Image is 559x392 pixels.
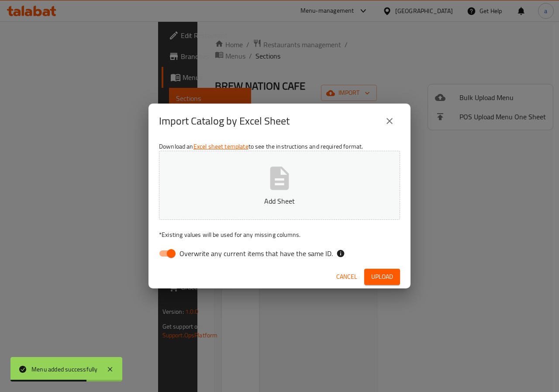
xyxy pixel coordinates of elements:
[159,151,400,220] button: Add Sheet
[336,271,357,282] span: Cancel
[364,269,400,285] button: Upload
[159,230,400,239] p: Existing values will be used for any missing columns.
[193,141,248,152] a: Excel sheet template
[31,364,98,374] div: Menu added successfully
[159,114,290,128] h2: Import Catalog by Excel Sheet
[371,271,393,282] span: Upload
[379,111,400,132] button: close
[148,139,411,265] div: Download an to see the instructions and required format.
[336,249,345,258] svg: If the overwrite option isn't selected, then the items that match an existing ID will be ignored ...
[173,196,386,206] p: Add Sheet
[179,248,333,259] span: Overwrite any current items that have the same ID.
[333,269,361,285] button: Cancel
